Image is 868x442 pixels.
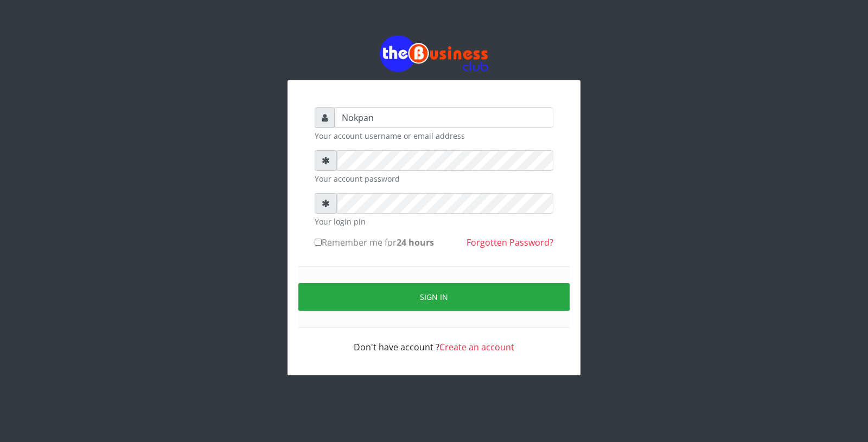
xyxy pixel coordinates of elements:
[335,107,553,128] input: Username or email address
[315,173,553,184] small: Your account password
[315,239,322,246] input: Remember me for24 hours
[315,328,553,354] div: Don't have account ?
[315,236,434,249] label: Remember me for
[315,130,553,142] small: Your account username or email address
[439,341,514,353] a: Create an account
[467,236,553,248] a: Forgotten Password?
[397,236,434,248] b: 24 hours
[315,216,553,227] small: Your login pin
[298,283,570,311] button: Sign in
